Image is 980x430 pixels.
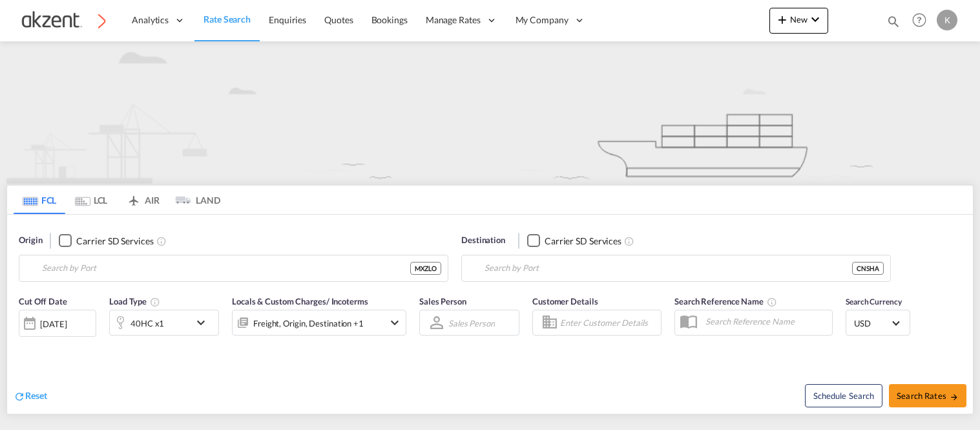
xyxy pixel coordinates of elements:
md-tab-item: AIR [117,186,169,214]
md-tab-item: LAND [169,186,220,214]
span: / Incoterms [326,296,368,306]
md-pagination-wrapper: Use the left and right arrow keys to navigate between tabs [14,186,220,214]
md-input-container: Shanghai, CNSHA [462,255,890,281]
md-icon: icon-refresh [14,391,25,402]
md-tab-item: FCL [14,186,65,214]
div: [DATE] [19,310,96,337]
span: Locals & Custom Charges [232,296,368,306]
md-tab-item: LCL [65,186,117,214]
md-icon: Your search will be saved by the below given name [767,297,777,307]
span: Rate Search [203,14,251,25]
input: Search Reference Name [699,312,832,331]
span: Bookings [371,14,408,25]
span: USD [854,317,890,329]
md-icon: icon-chevron-down [808,12,823,27]
md-icon: icon-chevron-down [387,315,402,330]
div: Carrier SD Services [545,235,621,248]
span: Analytics [132,14,169,27]
div: K [937,10,957,30]
input: Search by Port [485,259,852,278]
md-icon: Unchecked: Search for CY (Container Yard) services for all selected carriers.Checked : Search for... [156,236,167,246]
span: Origin [19,234,42,247]
button: icon-plus 400-fgNewicon-chevron-down [769,8,828,34]
img: c72fcea0ad0611ed966209c23b7bd3dd.png [19,6,107,35]
input: Enter Customer Details [560,313,657,332]
input: Search by Port [42,259,410,278]
img: new-FCL.png [6,41,974,184]
span: Destination [461,234,505,247]
div: 40HC x1icon-chevron-down [109,310,219,336]
md-checkbox: Checkbox No Ink [59,234,153,248]
md-icon: Select multiple loads to view rates [150,297,160,307]
md-datepicker: Select [19,336,28,353]
button: Search Ratesicon-arrow-right [889,384,966,407]
div: icon-magnify [886,14,901,34]
div: Origin Checkbox No InkUnchecked: Search for CY (Container Yard) services for all selected carrier... [7,215,973,414]
md-icon: icon-arrow-right [950,392,959,402]
span: New [775,14,823,25]
span: Search Currency [846,297,902,306]
span: Search Rates [897,391,959,401]
div: icon-refreshReset [14,389,47,403]
md-select: Sales Person [447,314,496,332]
md-checkbox: Checkbox No Ink [527,234,621,248]
md-icon: icon-airplane [126,193,141,202]
span: Manage Rates [426,14,481,27]
span: Sales Person [419,296,466,306]
span: Help [908,9,930,31]
md-icon: icon-magnify [886,14,901,28]
div: Help [908,9,937,32]
span: Customer Details [532,296,598,306]
span: Reset [25,390,47,401]
span: Search Reference Name [674,296,777,306]
button: Note: By default Schedule search will only considerorigin ports, destination ports and cut off da... [805,384,882,407]
div: Freight Origin Destination Factory Stuffingicon-chevron-down [232,310,406,336]
md-icon: icon-chevron-down [193,315,215,330]
div: Freight Origin Destination Factory Stuffing [253,314,364,332]
div: CNSHA [852,262,884,275]
div: [DATE] [40,318,67,330]
div: MXZLO [410,262,441,275]
span: Enquiries [269,14,306,25]
md-input-container: Manzanillo, MXZLO [19,255,448,281]
span: Quotes [324,14,353,25]
div: 40HC x1 [130,314,164,332]
span: Load Type [109,296,160,306]
md-icon: Unchecked: Search for CY (Container Yard) services for all selected carriers.Checked : Search for... [624,236,634,246]
md-select: Select Currency: $ USDUnited States Dollar [853,314,903,332]
md-icon: icon-plus 400-fg [775,12,790,27]
div: Carrier SD Services [76,235,153,248]
span: My Company [516,14,568,27]
span: Cut Off Date [19,296,67,306]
